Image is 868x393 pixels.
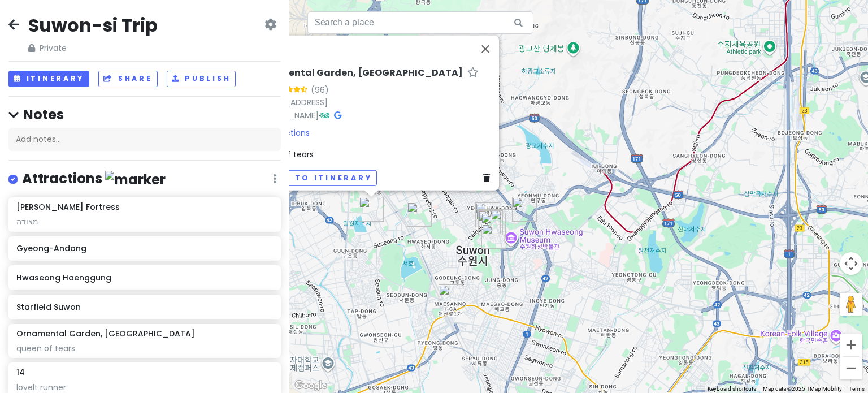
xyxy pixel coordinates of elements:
[292,378,329,393] a: Open this area in Google Maps (opens a new window)
[255,67,494,122] div: ·
[16,329,195,339] h6: Ornamental Garden, [GEOGRAPHIC_DATA]
[475,202,500,227] div: Suwon Hwaseong Fortress
[491,209,515,234] div: Haenggung-dong Mural Village
[763,386,842,392] span: Map data ©2025 TMap Mobility
[16,382,272,392] div: lovelt runner
[849,386,865,392] a: Terms (opens in new tab)
[16,302,272,312] h6: Starfield Suwon
[16,273,272,283] h6: Hwaseong Haenggung
[255,97,328,108] a: [STREET_ADDRESS]
[8,106,281,123] h4: Notes
[307,11,533,34] input: Search a place
[840,252,862,275] button: Map camera controls
[311,83,329,96] div: (96)
[292,378,329,393] img: Google
[8,71,89,87] button: Itinerary
[255,109,319,120] a: [DOMAIN_NAME]
[16,202,120,212] h6: [PERSON_NAME] Fortress
[334,111,341,119] i: Google Maps
[8,128,281,152] div: Add notes...
[840,357,862,379] button: Zoom out
[439,284,463,309] div: Suwon Station Underground Shopping Center
[840,334,862,356] button: Zoom in
[98,71,157,87] button: Share
[467,67,479,79] a: Star place
[16,343,272,353] div: queen of tears
[255,67,463,79] h6: Ornamental Garden, [GEOGRAPHIC_DATA]
[16,367,25,377] h6: 14
[28,42,158,54] span: Private
[708,385,756,393] button: Keyboard shortcuts
[478,210,503,235] div: Haengnidan-gil
[512,197,537,222] div: Yeonmudae (Dongjangdae/Eastern Command Post)
[105,171,166,188] img: marker
[840,293,862,316] button: Drag Pegman onto the map to open Street View
[16,243,272,253] h6: Gyeong-Andang
[407,202,432,227] div: Starfield Suwon
[483,171,494,184] a: Delete place
[472,35,499,62] button: Close
[320,111,329,119] i: Tripadvisor
[28,14,158,37] h2: Suwon-si Trip
[481,224,506,249] div: Hwaseong Haenggung
[255,149,314,160] span: queen of tears
[359,197,384,222] div: Ornamental Garden, Ilwol Arboretum
[476,209,501,234] div: Gyeong-Andang
[481,213,506,237] div: 14
[255,126,310,139] a: Attractions
[22,170,166,188] h4: Attractions
[167,71,236,87] button: Publish
[16,217,272,227] div: מצודה
[255,170,377,186] button: Add to itinerary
